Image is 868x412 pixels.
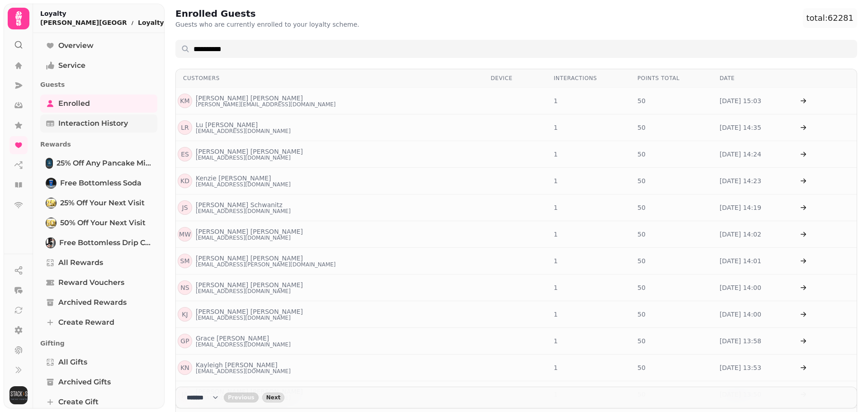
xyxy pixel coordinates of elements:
img: Free Bottomless Soda [47,179,56,188]
p: [EMAIL_ADDRESS][DOMAIN_NAME] [196,154,291,161]
p: [EMAIL_ADDRESS][DOMAIN_NAME] [196,368,291,375]
a: Archived Gifts [40,373,157,391]
a: Interaction History [40,114,157,133]
p: Kenzie [PERSON_NAME] [196,174,271,183]
button: Loyalty [138,18,171,27]
a: MW[PERSON_NAME] [PERSON_NAME][EMAIL_ADDRESS][DOMAIN_NAME] [178,227,303,242]
a: ES[PERSON_NAME] [PERSON_NAME][EMAIL_ADDRESS][DOMAIN_NAME] [178,147,303,161]
a: SM[PERSON_NAME] [PERSON_NAME][EMAIL_ADDRESS][PERSON_NAME][DOMAIN_NAME] [178,254,336,268]
span: 25% off your next visit [60,198,145,208]
a: Overview [40,37,157,55]
p: [EMAIL_ADDRESS][DOMAIN_NAME] [196,288,291,295]
a: Free Bottomless Drip CoffeeFree Bottomless Drip Coffee [40,234,157,252]
p: [EMAIL_ADDRESS][DOMAIN_NAME] [196,234,291,242]
p: [EMAIL_ADDRESS][DOMAIN_NAME] [196,181,291,188]
p: E S [181,150,189,159]
nav: breadcrumb [40,18,171,27]
a: JS[PERSON_NAME] Schwanitz[EMAIL_ADDRESS][DOMAIN_NAME] [178,200,291,215]
div: 1 [554,150,623,159]
div: 1 [554,336,623,346]
a: GPGrace [PERSON_NAME][EMAIL_ADDRESS][DOMAIN_NAME] [178,334,291,348]
span: Free Bottomless Soda [60,178,142,189]
p: [PERSON_NAME] Schwanitz [196,200,283,209]
span: Archived Gifts [58,377,111,388]
span: Next [266,395,281,400]
p: [PERSON_NAME][EMAIL_ADDRESS][DOMAIN_NAME] [196,101,336,108]
p: G P [180,336,189,346]
button: back [224,393,259,403]
div: [DATE] 13:58 [720,336,787,346]
img: 25% off your next visit [47,199,56,208]
div: 50 [637,310,705,319]
p: Kayleigh [PERSON_NAME] [196,360,278,369]
p: [EMAIL_ADDRESS][DOMAIN_NAME] [196,208,291,215]
div: [DATE] 14:02 [720,230,787,239]
span: Interaction History [58,118,128,129]
span: Create reward [58,317,114,328]
p: [PERSON_NAME] [PERSON_NAME] [196,94,303,103]
button: next [262,393,285,403]
div: 1 [554,203,623,212]
div: 1 [554,123,623,132]
div: Date [720,75,787,82]
p: [EMAIL_ADDRESS][PERSON_NAME][DOMAIN_NAME] [196,261,336,268]
div: Customers [183,75,476,82]
div: [DATE] 14:01 [720,256,787,265]
a: KDKenzie [PERSON_NAME][EMAIL_ADDRESS][DOMAIN_NAME] [178,174,291,188]
p: Guests who are currently enrolled to your loyalty scheme. [175,20,359,29]
span: Overview [58,40,94,51]
div: 1 [554,96,623,105]
p: Gifting [40,335,157,351]
p: M W [179,230,191,239]
img: 25% off any Pancake Mix or Sauce purchase [47,159,52,168]
p: N S [180,283,189,292]
p: [PERSON_NAME] [PERSON_NAME] [196,227,303,236]
a: Service [40,57,157,75]
img: 50% off your next visit [47,218,56,227]
p: [PERSON_NAME] [PERSON_NAME] [196,280,303,289]
p: Lu [PERSON_NAME] [196,120,258,129]
span: Previous [228,395,255,400]
div: 1 [554,363,623,372]
a: NS[PERSON_NAME] [PERSON_NAME][EMAIL_ADDRESS][DOMAIN_NAME] [178,280,303,295]
a: 25% off your next visit25% off your next visit [40,194,157,212]
p: [EMAIL_ADDRESS][DOMAIN_NAME] [196,341,291,348]
p: [EMAIL_ADDRESS][DOMAIN_NAME] [196,314,291,322]
span: 50% off your next visit [60,218,146,228]
div: 1 [554,256,623,265]
div: 50 [637,256,705,265]
div: 50 [637,123,705,132]
span: Create Gift [58,397,99,407]
div: Device [491,75,539,82]
span: All Gifts [58,357,87,368]
div: [DATE] 15:03 [720,96,787,105]
span: Free Bottomless Drip Coffee [59,237,152,248]
div: 50 [637,230,705,239]
p: Guests [40,76,157,93]
div: [DATE] 14:00 [720,310,787,319]
a: Archived Rewards [40,294,157,312]
p: J S [182,203,188,212]
h2: Loyalty [40,9,171,18]
p: K J [182,310,188,319]
a: 25% off any Pancake Mix or Sauce purchase25% off any Pancake Mix or Sauce purchase [40,154,157,172]
div: 1 [554,310,623,319]
p: [PERSON_NAME] [PERSON_NAME] [196,307,303,316]
a: Enrolled [40,95,157,113]
div: [DATE] 14:23 [720,176,787,185]
button: User avatar [8,386,29,404]
img: User avatar [9,386,28,404]
a: KJ[PERSON_NAME] [PERSON_NAME][EMAIL_ADDRESS][DOMAIN_NAME] [178,307,303,322]
div: 50 [637,363,705,372]
div: 1 [554,176,623,185]
div: 50 [637,336,705,346]
p: K N [180,363,189,372]
div: [DATE] 14:35 [720,123,787,132]
div: Points Total [637,75,705,82]
p: L R [181,123,189,132]
p: Rewards [40,136,157,152]
p: K D [180,176,189,185]
span: Service [58,60,85,71]
p: K M [180,96,189,105]
a: KNKayleigh [PERSON_NAME][EMAIL_ADDRESS][DOMAIN_NAME] [178,360,291,375]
